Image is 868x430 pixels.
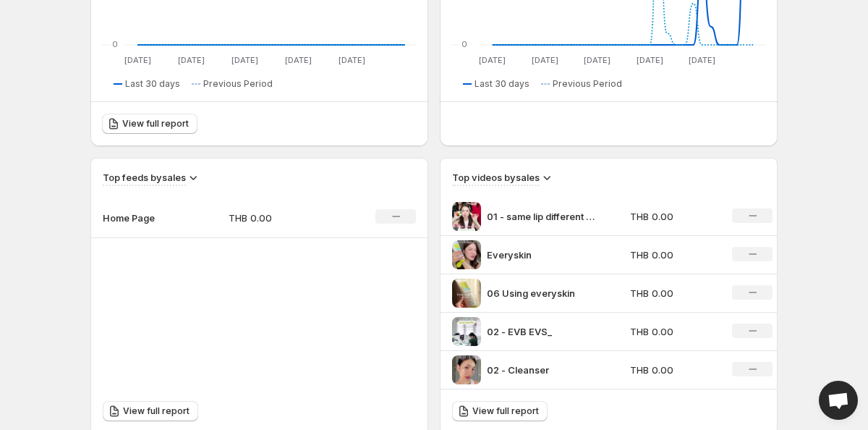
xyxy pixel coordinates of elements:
text: [DATE] [584,55,610,65]
a: Open chat [819,381,858,420]
p: 01 - same lip different skin tone [487,209,595,224]
a: View full report [452,401,548,421]
span: View full report [472,405,539,417]
img: 01 - same lip different skin tone [452,202,481,231]
p: 06 Using everyskin [487,286,595,300]
span: View full report [123,405,190,417]
img: 02 - EVB EVS_ [452,317,481,346]
span: Last 30 days [125,78,180,90]
text: [DATE] [532,55,558,65]
p: THB 0.00 [630,363,715,377]
text: [DATE] [479,55,506,65]
text: [DATE] [339,55,365,65]
h3: Top videos by sales [452,170,540,185]
p: THB 0.00 [630,248,715,262]
text: [DATE] [124,55,151,65]
text: [DATE] [689,55,715,65]
text: [DATE] [637,55,663,65]
span: Previous Period [553,78,622,90]
text: [DATE] [285,55,312,65]
p: THB 0.00 [229,211,331,225]
p: THB 0.00 [630,324,715,339]
h3: Top feeds by sales [103,170,186,185]
p: THB 0.00 [630,209,715,224]
span: Previous Period [203,78,273,90]
text: 0 [461,39,467,49]
text: [DATE] [231,55,258,65]
img: 06 Using everyskin [452,279,481,308]
p: Everyskin [487,248,595,262]
p: 02 - Cleanser [487,363,595,377]
p: THB 0.00 [630,286,715,300]
span: View full report [122,118,189,130]
p: 02 - EVB EVS_ [487,324,595,339]
span: Last 30 days [475,78,529,90]
img: 02 - Cleanser [452,355,481,384]
text: 0 [112,39,118,49]
a: View full report [103,401,198,421]
p: Home Page [103,211,175,225]
text: [DATE] [178,55,205,65]
img: Everyskin [452,240,481,269]
a: View full report [102,114,197,134]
